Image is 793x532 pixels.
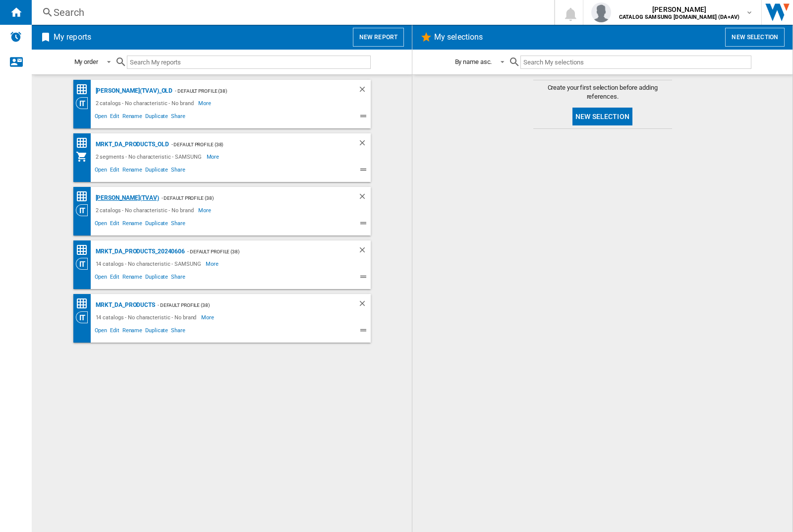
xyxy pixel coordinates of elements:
[93,272,109,284] span: Open
[207,151,221,163] span: More
[93,245,185,258] div: MRKT_DA_PRODUCTS_20240606
[127,56,371,69] input: Search My reports
[76,244,93,256] div: Price Matrix
[169,138,338,151] div: - Default profile (38)
[358,138,371,151] div: Delete
[432,28,485,47] h2: My selections
[170,219,187,231] span: Share
[93,165,109,177] span: Open
[619,14,739,20] b: CATALOG SAMSUNG [DOMAIN_NAME] (DA+AV)
[358,85,371,97] div: Delete
[170,165,187,177] span: Share
[185,245,338,258] div: - Default profile (38)
[109,165,121,177] span: Edit
[206,258,220,270] span: More
[121,219,144,231] span: Rename
[358,245,371,258] div: Delete
[93,299,155,311] div: MRKT_DA_PRODUCTS
[144,165,170,177] span: Duplicate
[172,85,338,97] div: - Default profile (38)
[109,219,121,231] span: Edit
[76,204,93,216] div: Category View
[353,28,404,47] button: New report
[725,28,785,47] button: New selection
[159,192,338,204] div: - Default profile (38)
[76,83,93,96] div: Price Matrix
[76,258,93,270] div: Category View
[93,151,207,163] div: 2 segments - No characteristic - SAMSUNG
[76,97,93,109] div: Category View
[619,4,739,14] span: [PERSON_NAME]
[170,272,187,284] span: Share
[121,326,144,338] span: Rename
[109,272,121,284] span: Edit
[93,258,206,270] div: 14 catalogs - No characteristic - SAMSUNG
[144,272,170,284] span: Duplicate
[76,190,93,203] div: Price Matrix
[121,272,144,284] span: Rename
[76,311,93,323] div: Category View
[52,28,93,47] h2: My reports
[144,112,170,123] span: Duplicate
[170,112,187,123] span: Share
[93,326,109,338] span: Open
[76,137,93,149] div: Price Matrix
[93,204,199,216] div: 2 catalogs - No characteristic - No brand
[74,58,98,65] div: My order
[93,97,199,109] div: 2 catalogs - No characteristic - No brand
[533,83,672,101] span: Create your first selection before adding references.
[155,299,338,311] div: - Default profile (38)
[10,31,22,43] img: alerts-logo.svg
[93,311,202,323] div: 14 catalogs - No characteristic - No brand
[572,108,632,125] button: New selection
[591,2,611,22] img: profile.jpg
[144,219,170,231] span: Duplicate
[93,192,159,204] div: [PERSON_NAME](TVAV)
[93,85,173,97] div: [PERSON_NAME](TVAV)_old
[198,204,213,216] span: More
[76,151,93,163] div: My Assortment
[201,311,216,323] span: More
[198,97,213,109] span: More
[455,58,492,65] div: By name asc.
[358,192,371,204] div: Delete
[93,138,169,151] div: MRKT_DA_PRODUCTS_OLD
[109,112,121,123] span: Edit
[109,326,121,338] span: Edit
[358,299,371,311] div: Delete
[54,5,528,19] div: Search
[93,219,109,231] span: Open
[121,112,144,123] span: Rename
[520,56,751,69] input: Search My selections
[93,112,109,123] span: Open
[76,297,93,310] div: Price Matrix
[144,326,170,338] span: Duplicate
[121,165,144,177] span: Rename
[170,326,187,338] span: Share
